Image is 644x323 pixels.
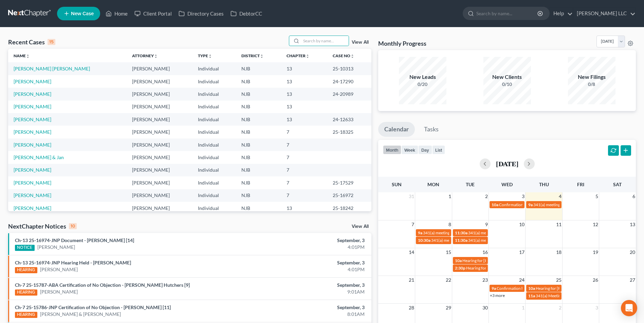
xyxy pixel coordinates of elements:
[127,101,192,113] td: [PERSON_NAME]
[192,202,236,214] td: Individual
[14,129,51,135] a: [PERSON_NAME]
[555,248,562,256] span: 18
[490,293,505,298] a: +3 more
[127,88,192,100] td: [PERSON_NAME]
[236,176,281,189] td: NJB
[192,62,236,75] td: Individual
[281,88,327,100] td: 13
[327,126,371,138] td: 25-18325
[8,222,77,230] div: NextChapter Notices
[154,54,158,58] i: unfold_more
[555,220,562,229] span: 11
[236,126,281,138] td: NJB
[14,154,64,160] a: [PERSON_NAME] & Jan
[15,282,190,288] a: Ch-7 25-15787-ABA Certification of No Objection - [PERSON_NAME] Hutchers [9]
[15,267,37,273] div: HEARING
[14,53,30,58] a: Nameunfold_more
[418,122,445,137] a: Tasks
[577,181,584,187] span: Fri
[484,192,489,200] span: 2
[528,202,533,207] span: 9a
[260,54,264,58] i: unfold_more
[241,53,264,58] a: Districtunfold_more
[492,286,496,291] span: 9a
[253,259,365,266] div: September, 3
[383,145,401,154] button: month
[40,311,121,318] a: [PERSON_NAME] & [PERSON_NAME]
[281,189,327,202] td: 7
[287,53,310,58] a: Chapterunfold_more
[192,113,236,126] td: Individual
[281,75,327,88] td: 13
[455,238,467,243] span: 11:30a
[301,36,349,46] input: Search by name...
[253,237,365,244] div: September, 3
[192,176,236,189] td: Individual
[483,73,531,81] div: New Clients
[281,164,327,176] td: 7
[102,7,131,20] a: Home
[192,189,236,202] td: Individual
[492,202,498,207] span: 10a
[37,244,75,251] a: [PERSON_NAME]
[448,220,452,229] span: 8
[236,138,281,151] td: NJB
[536,293,602,298] span: 341(a) Meeting for [PERSON_NAME]
[350,54,354,58] i: unfold_more
[236,75,281,88] td: NJB
[482,276,489,284] span: 23
[236,151,281,164] td: NJB
[408,192,415,200] span: 31
[281,202,327,214] td: 13
[14,104,51,109] a: [PERSON_NAME]
[327,189,371,202] td: 25-16972
[468,238,534,243] span: 341(a) meeting for [PERSON_NAME]
[131,7,175,20] a: Client Portal
[632,192,636,200] span: 6
[236,113,281,126] td: NJB
[408,276,415,284] span: 21
[555,276,562,284] span: 25
[445,304,452,312] span: 29
[431,238,497,243] span: 341(a) meeting for [PERSON_NAME]
[432,145,445,154] button: list
[427,181,439,187] span: Mon
[48,39,55,45] div: 15
[592,220,599,229] span: 12
[448,192,452,200] span: 1
[352,40,369,45] a: View All
[15,289,37,296] div: HEARING
[253,288,365,295] div: 9:01AM
[521,304,525,312] span: 1
[418,230,422,235] span: 9a
[568,81,615,88] div: 0/8
[408,304,415,312] span: 28
[411,220,415,229] span: 7
[550,7,573,20] a: Help
[127,62,192,75] td: [PERSON_NAME]
[499,202,576,207] span: Confirmation hearing for [PERSON_NAME]
[281,62,327,75] td: 13
[192,164,236,176] td: Individual
[14,91,51,97] a: [PERSON_NAME]
[401,145,418,154] button: week
[236,88,281,100] td: NJB
[629,220,636,229] span: 13
[629,248,636,256] span: 20
[536,286,589,291] span: Hearing for [PERSON_NAME]
[127,126,192,138] td: [PERSON_NAME]
[501,181,513,187] span: Wed
[192,126,236,138] td: Individual
[533,202,599,207] span: 341(a) meeting for [PERSON_NAME]
[592,248,599,256] span: 19
[482,248,489,256] span: 16
[69,223,77,229] div: 10
[253,304,365,311] div: September, 3
[15,312,37,318] div: HEARING
[573,7,636,20] a: [PERSON_NAME] LLC
[71,11,94,16] span: New Case
[127,151,192,164] td: [PERSON_NAME]
[127,189,192,202] td: [PERSON_NAME]
[592,276,599,284] span: 26
[40,266,78,273] a: [PERSON_NAME]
